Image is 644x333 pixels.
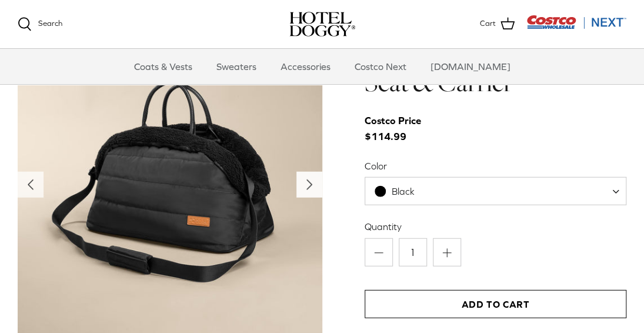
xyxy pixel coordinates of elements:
[480,18,496,30] span: Cart
[365,113,433,145] span: $114.99
[124,49,203,84] a: Coats & Vests
[365,177,626,205] span: Black
[206,49,267,84] a: Sweaters
[289,12,355,36] img: hoteldoggycom
[296,172,322,198] button: Next
[289,12,355,36] a: hoteldoggy.com hoteldoggycom
[344,49,417,84] a: Costco Next
[365,159,626,172] label: Color
[392,186,415,197] span: Black
[365,220,626,233] label: Quantity
[365,290,626,318] button: Add to Cart
[18,172,44,198] button: Previous
[399,238,427,267] input: Quantity
[480,16,515,32] a: Cart
[526,15,626,29] img: Costco Next
[38,19,62,28] span: Search
[365,113,421,129] div: Costco Price
[270,49,341,84] a: Accessories
[18,17,62,31] a: Search
[365,185,438,198] span: Black
[365,32,626,99] h1: Hotel Doggy Deluxe Car Seat & Carrier
[526,22,626,31] a: Visit Costco Next
[420,49,521,84] a: [DOMAIN_NAME]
